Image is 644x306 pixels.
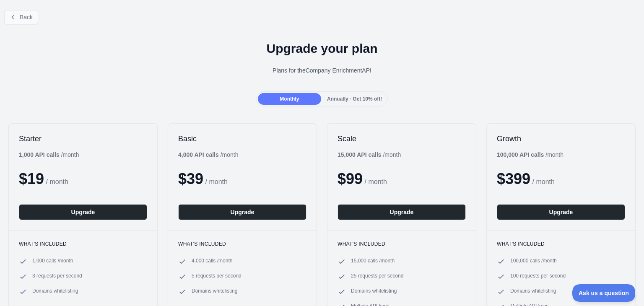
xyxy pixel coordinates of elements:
div: / month [178,150,238,159]
h2: Basic [178,134,306,144]
div: / month [338,150,401,159]
h2: Growth [497,134,625,144]
iframe: Toggle Customer Support [572,284,636,302]
span: $ 99 [338,170,363,187]
h2: Scale [338,134,466,144]
b: 15,000 API calls [338,151,382,158]
b: 100,000 API calls [497,151,544,158]
div: / month [497,150,563,159]
span: $ 399 [497,170,530,187]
